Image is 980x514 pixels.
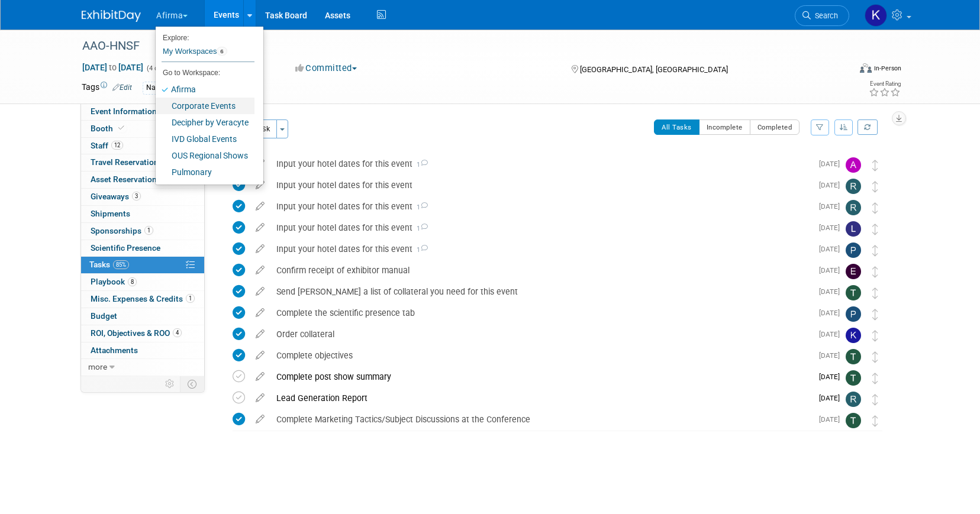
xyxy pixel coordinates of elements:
li: Go to Workspace: [156,65,254,80]
div: Input your hotel dates for this event [270,175,812,195]
a: Decipher by Veracyte [156,114,254,131]
span: Travel Reservations [91,157,175,167]
div: Input your hotel dates for this event [270,154,812,174]
a: Event Information [81,104,204,120]
span: [DATE] [819,160,846,168]
span: (4 days) [146,64,170,72]
span: Shipments [91,209,130,218]
button: Completed [750,119,800,135]
i: Move task [872,309,878,320]
a: edit [250,350,270,361]
span: 6 [217,47,227,56]
span: Staff [91,141,123,150]
a: edit [250,265,270,276]
span: [DATE] [819,415,846,424]
span: [DATE] [819,266,846,274]
span: Event Information [91,106,157,116]
i: Move task [872,394,878,405]
a: Giveaways3 [81,189,204,205]
div: Input your hotel dates for this event [270,218,812,238]
img: Keirsten Davis [846,328,861,343]
div: Complete objectives [270,345,812,366]
span: 3 [132,192,141,201]
img: ExhibitDay [82,10,141,22]
a: edit [250,180,270,190]
span: Search [811,11,838,20]
div: National [143,82,178,94]
span: 4 [173,328,182,337]
i: Move task [872,160,878,171]
a: Budget [81,308,204,325]
span: [DATE] [819,224,846,232]
i: Move task [872,181,878,192]
div: Confirm receipt of exhibitor manual [270,260,812,280]
a: Attachments [81,342,204,359]
i: Move task [872,287,878,299]
a: Refresh [857,119,878,135]
span: more [88,362,107,371]
img: Randi LeBoyer [846,392,861,407]
span: Attachments [91,345,138,355]
div: Order collateral [270,324,812,344]
a: Search [795,5,849,26]
span: [DATE] [819,202,846,211]
div: AAO-HNSF [78,35,831,57]
span: 1 [412,225,428,232]
a: edit [250,414,270,425]
a: edit [250,371,270,382]
a: Corporate Events [156,98,254,114]
span: 8 [128,277,137,286]
a: Playbook8 [81,274,204,290]
i: Move task [872,415,878,426]
button: Committed [291,62,362,75]
a: edit [250,393,270,403]
span: Scientific Presence [91,243,160,253]
a: Pulmonary [156,164,254,180]
span: 1 [412,203,428,211]
i: Move task [872,202,878,214]
td: Tags [82,81,132,95]
span: [DATE] [819,181,846,189]
img: Adeeb Ansari [846,157,861,173]
span: [GEOGRAPHIC_DATA], [GEOGRAPHIC_DATA] [580,65,728,74]
a: edit [250,308,270,318]
a: OUS Regional Shows [156,147,254,164]
a: Shipments [81,206,204,222]
div: Input your hotel dates for this event [270,239,812,259]
i: Move task [872,266,878,277]
a: edit [250,222,270,233]
span: Tasks [89,260,129,269]
div: Event Rating [869,81,901,87]
img: Randi LeBoyer [846,200,861,215]
a: edit [250,329,270,340]
span: Sponsorships [91,226,153,235]
a: Misc. Expenses & Credits1 [81,291,204,308]
span: 12 [111,141,123,150]
span: [DATE] [819,394,846,402]
div: Complete the scientific presence tab [270,303,812,323]
button: Incomplete [699,119,750,135]
span: [DATE] [819,373,846,381]
img: Taylor Sebesta [846,285,861,300]
a: Scientific Presence [81,240,204,257]
i: Move task [872,330,878,341]
img: Taylor Sebesta [846,349,861,364]
a: Tasks85% [81,257,204,273]
i: Move task [872,373,878,384]
img: Lauren Holland [846,221,861,237]
img: Format-Inperson.png [860,63,872,73]
a: Afirma [156,81,254,98]
i: Move task [872,224,878,235]
img: Keirsten Davis [865,4,887,27]
span: Misc. Expenses & Credits [91,294,195,303]
a: edit [250,286,270,297]
a: ROI, Objectives & ROO4 [81,325,204,342]
div: Complete post show summary [270,367,812,387]
td: Personalize Event Tab Strip [160,376,180,392]
a: Sponsorships1 [81,223,204,240]
li: Explore: [156,31,254,41]
i: Move task [872,351,878,363]
a: My Workspaces6 [162,41,254,62]
div: Input your hotel dates for this event [270,196,812,216]
a: Booth [81,121,204,137]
